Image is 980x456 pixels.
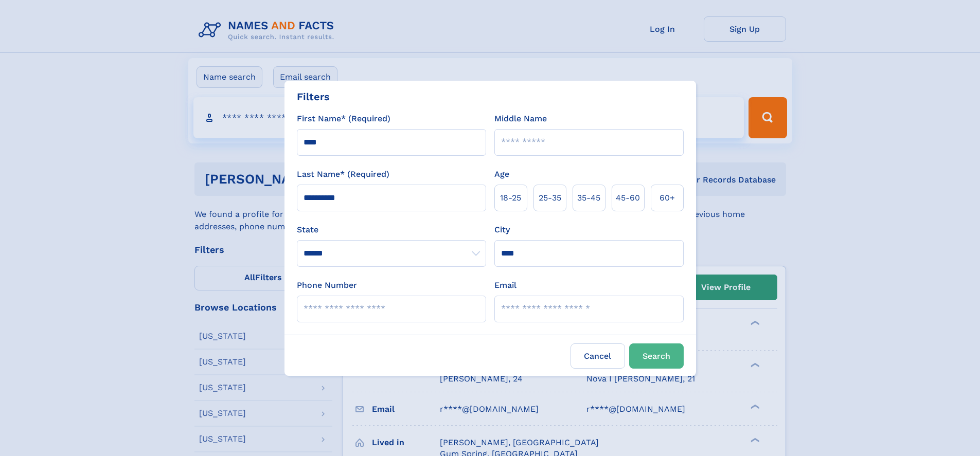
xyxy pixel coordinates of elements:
label: Email [494,279,516,291]
span: 35‑45 [577,192,600,204]
label: State [297,224,486,236]
div: Filters [297,89,330,104]
label: Age [494,168,509,180]
label: Phone Number [297,279,357,291]
label: Last Name* (Required) [297,168,389,180]
span: 18‑25 [500,192,521,204]
button: Search [629,343,684,369]
label: City [494,224,510,236]
span: 60+ [660,192,675,204]
label: Cancel [571,343,625,369]
span: 25‑35 [539,192,561,204]
span: 45‑60 [616,192,640,204]
label: Middle Name [494,113,547,125]
label: First Name* (Required) [297,113,390,125]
